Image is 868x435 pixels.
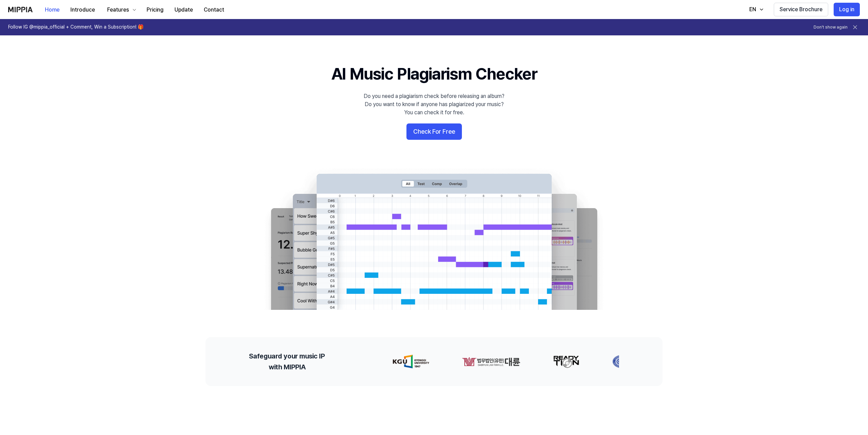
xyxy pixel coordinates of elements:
div: Do you need a plagiarism check before releasing an album? Do you want to know if anyone has plagi... [364,92,504,117]
div: EN [748,5,757,14]
button: Pricing [141,3,169,17]
button: Contact [198,3,230,17]
a: Home [39,0,65,19]
button: Service Brochure [774,3,828,16]
div: Features [106,6,130,14]
h2: Safeguard your music IP with MIPPIA [249,351,325,372]
h1: AI Music Plagiarism Checker [331,63,537,85]
a: Update [169,0,198,19]
img: partner-logo-6 [604,355,673,368]
button: Home [39,3,65,17]
button: Introduce [65,3,100,17]
button: Update [169,3,198,17]
img: main Image [257,167,611,310]
button: Check For Free [406,123,462,140]
button: Features [100,3,141,17]
button: Don't show again [814,24,848,30]
img: partner-logo-3 [445,355,466,368]
img: logo [8,7,33,12]
img: partner-logo-5 [547,355,571,368]
button: EN [742,3,768,16]
img: partner-logo-2 [386,355,412,368]
button: Log in [834,3,860,16]
h1: Follow IG @mippia_official + Comment, Win a Subscription! 🎁 [8,24,144,31]
img: partner-logo-4 [499,355,514,368]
